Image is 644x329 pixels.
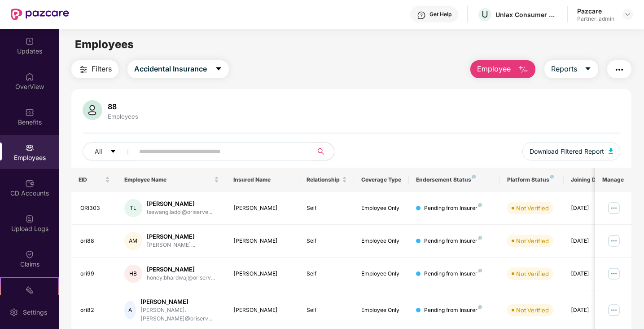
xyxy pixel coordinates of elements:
[233,270,292,278] div: [PERSON_NAME]
[429,11,451,18] div: Get Help
[226,168,299,192] th: Insured Name
[80,237,110,245] div: ori88
[83,100,102,120] img: svg+xml;base64,PHN2ZyB4bWxucz0iaHR0cDovL3d3dy53My5vcmcvMjAwMC9zdmciIHhtbG5zOnhsaW5rPSJodHRwOi8vd3...
[25,37,34,46] img: svg+xml;base64,PHN2ZyBpZD0iVXBkYXRlZCIgeG1sbnM9Imh0dHA6Ly93d3cudzMub3JnLzIwMDAvc3ZnIiB3aWR0aD0iMj...
[80,306,110,315] div: ori82
[571,306,611,315] div: [DATE]
[609,148,613,154] img: svg+xml;base64,PHN2ZyB4bWxucz0iaHR0cDovL3d3dy53My5vcmcvMjAwMC9zdmciIHhtbG5zOnhsaW5rPSJodHRwOi8vd3...
[544,60,598,78] button: Reportscaret-down
[11,9,69,20] img: New Pazcare Logo
[25,214,34,223] img: svg+xml;base64,PHN2ZyBpZD0iVXBsb2FkX0xvZ3MiIGRhdGEtbmFtZT0iVXBsb2FkIExvZ3MiIHhtbG5zPSJodHRwOi8vd3...
[507,176,556,183] div: Platform Status
[25,108,34,117] img: svg+xml;base64,PHN2ZyBpZD0iQmVuZWZpdHMiIHhtbG5zPSJodHRwOi8vd3d3LnczLm9yZy8yMDAwL3N2ZyIgd2lkdGg9Ij...
[571,237,611,245] div: [DATE]
[478,236,482,240] img: svg+xml;base64,PHN2ZyB4bWxucz0iaHR0cDovL3d3dy53My5vcmcvMjAwMC9zdmciIHdpZHRoPSI4IiBoZWlnaHQ9IjgiIH...
[140,306,219,323] div: [PERSON_NAME].[PERSON_NAME]@oriserv...
[25,179,34,188] img: svg+xml;base64,PHN2ZyBpZD0iQ0RfQWNjb3VudHMiIGRhdGEtbmFtZT0iQ0QgQWNjb3VudHMiIHhtbG5zPSJodHRwOi8vd3...
[424,204,482,213] div: Pending from Insurer
[215,65,222,73] span: caret-down
[624,11,631,18] img: svg+xml;base64,PHN2ZyBpZD0iRHJvcGRvd24tMzJ4MzIiIHhtbG5zPSJodHRwOi8vd3d3LnczLm9yZy8yMDAwL3N2ZyIgd2...
[233,306,292,315] div: [PERSON_NAME]
[25,72,34,81] img: svg+xml;base64,PHN2ZyBpZD0iSG9tZSIgeG1sbnM9Imh0dHA6Ly93d3cudzMub3JnLzIwMDAvc3ZnIiB3aWR0aD0iMjAiIG...
[595,168,631,192] th: Manage
[75,38,134,51] span: Employees
[307,270,347,278] div: Self
[607,267,621,281] img: manageButton
[307,176,340,183] span: Relationship
[124,199,142,217] div: TL
[140,298,219,306] div: [PERSON_NAME]
[92,63,112,75] span: Filters
[416,176,493,183] div: Endorsement Status
[472,175,476,178] img: svg+xml;base64,PHN2ZyB4bWxucz0iaHR0cDovL3d3dy53My5vcmcvMjAwMC9zdmciIHdpZHRoPSI4IiBoZWlnaHQ9IjgiIH...
[127,60,229,78] button: Accidental Insurancecaret-down
[83,142,137,160] button: Allcaret-down
[607,234,621,248] img: manageButton
[147,208,212,217] div: tsewang.ladol@oriserve...
[117,168,227,192] th: Employee Name
[354,168,409,192] th: Coverage Type
[417,11,426,20] img: svg+xml;base64,PHN2ZyBpZD0iSGVscC0zMngzMiIgeG1sbnM9Imh0dHA6Ly93d3cudzMub3JnLzIwMDAvc3ZnIiB3aWR0aD...
[124,176,213,183] span: Employee Name
[518,64,529,75] img: svg+xml;base64,PHN2ZyB4bWxucz0iaHR0cDovL3d3dy53My5vcmcvMjAwMC9zdmciIHhtbG5zOnhsaW5rPSJodHRwOi8vd3...
[9,308,18,317] img: svg+xml;base64,PHN2ZyBpZD0iU2V0dGluZy0yMHgyMCIgeG1sbnM9Imh0dHA6Ly93d3cudzMub3JnLzIwMDAvc3ZnIiB3aW...
[25,143,34,152] img: svg+xml;base64,PHN2ZyBpZD0iRW1wbG95ZWVzIiB4bWxucz0iaHR0cDovL3d3dy53My5vcmcvMjAwMC9zdmciIHdpZHRoPS...
[233,204,292,213] div: [PERSON_NAME]
[607,201,621,215] img: manageButton
[571,270,611,278] div: [DATE]
[551,63,577,75] span: Reports
[516,306,549,315] div: Not Verified
[361,204,402,213] div: Employee Only
[478,305,482,309] img: svg+xml;base64,PHN2ZyB4bWxucz0iaHR0cDovL3d3dy53My5vcmcvMjAwMC9zdmciIHdpZHRoPSI4IiBoZWlnaHQ9IjgiIH...
[361,270,402,278] div: Employee Only
[516,269,549,278] div: Not Verified
[124,301,136,319] div: A
[516,236,549,245] div: Not Verified
[147,274,215,282] div: honey.bhardwaj@oriserv...
[424,237,482,245] div: Pending from Insurer
[147,265,215,274] div: [PERSON_NAME]
[134,63,207,75] span: Accidental Insurance
[78,64,89,75] img: svg+xml;base64,PHN2ZyB4bWxucz0iaHR0cDovL3d3dy53My5vcmcvMjAwMC9zdmciIHdpZHRoPSIyNCIgaGVpZ2h0PSIyNC...
[361,237,402,245] div: Employee Only
[124,265,142,283] div: HB
[147,232,195,241] div: [PERSON_NAME]
[80,204,110,213] div: ORI303
[20,308,50,317] div: Settings
[361,306,402,315] div: Employee Only
[424,306,482,315] div: Pending from Insurer
[424,270,482,278] div: Pending from Insurer
[71,168,117,192] th: EID
[550,175,554,178] img: svg+xml;base64,PHN2ZyB4bWxucz0iaHR0cDovL3d3dy53My5vcmcvMjAwMC9zdmciIHdpZHRoPSI4IiBoZWlnaHQ9IjgiIH...
[607,303,621,317] img: manageButton
[312,142,334,160] button: search
[95,147,102,156] span: All
[522,142,620,160] button: Download Filtered Report
[584,65,591,73] span: caret-down
[71,60,118,78] button: Filters
[516,204,549,213] div: Not Verified
[495,10,558,19] div: Unlax Consumer Solutions Private Limited
[577,7,614,15] div: Pazcare
[147,200,212,208] div: [PERSON_NAME]
[477,63,511,75] span: Employee
[312,148,329,155] span: search
[299,168,354,192] th: Relationship
[25,285,34,294] img: svg+xml;base64,PHN2ZyB4bWxucz0iaHR0cDovL3d3dy53My5vcmcvMjAwMC9zdmciIHdpZHRoPSIyMSIgaGVpZ2h0PSIyMC...
[106,102,140,111] div: 88
[614,64,625,75] img: svg+xml;base64,PHN2ZyB4bWxucz0iaHR0cDovL3d3dy53My5vcmcvMjAwMC9zdmciIHdpZHRoPSIyNCIgaGVpZ2h0PSIyNC...
[478,269,482,272] img: svg+xml;base64,PHN2ZyB4bWxucz0iaHR0cDovL3d3dy53My5vcmcvMjAwMC9zdmciIHdpZHRoPSI4IiBoZWlnaHQ9IjgiIH...
[307,237,347,245] div: Self
[110,148,116,156] span: caret-down
[571,204,611,213] div: [DATE]
[106,113,140,120] div: Employees
[577,15,614,22] div: Partner_admin
[233,237,292,245] div: [PERSON_NAME]
[147,241,195,249] div: [PERSON_NAME]...
[79,176,103,183] span: EID
[470,60,535,78] button: Employee
[478,203,482,207] img: svg+xml;base64,PHN2ZyB4bWxucz0iaHR0cDovL3d3dy53My5vcmcvMjAwMC9zdmciIHdpZHRoPSI4IiBoZWlnaHQ9IjgiIH...
[307,204,347,213] div: Self
[80,270,110,278] div: ori99
[482,9,488,20] span: U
